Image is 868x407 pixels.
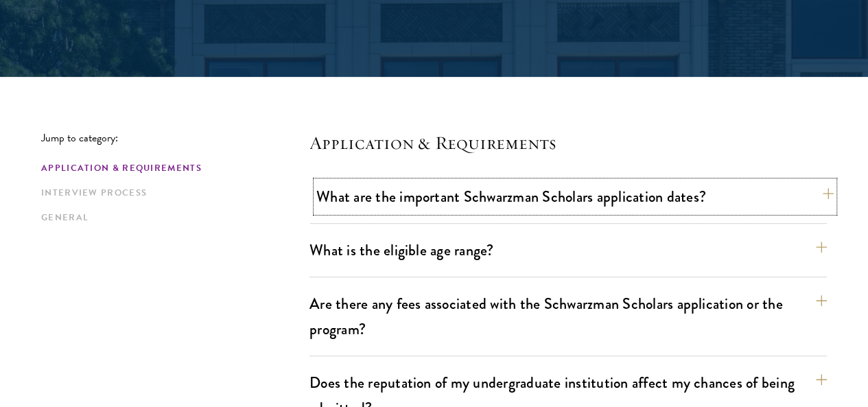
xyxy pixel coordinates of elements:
[316,181,834,212] button: What are the important Schwarzman Scholars application dates?
[41,211,301,225] a: General
[309,132,827,154] h4: Application & Requirements
[41,186,301,200] a: Interview Process
[41,132,309,144] p: Jump to category:
[309,288,827,345] button: Are there any fees associated with the Schwarzman Scholars application or the program?
[309,235,827,266] button: What is the eligible age range?
[41,161,301,176] a: Application & Requirements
